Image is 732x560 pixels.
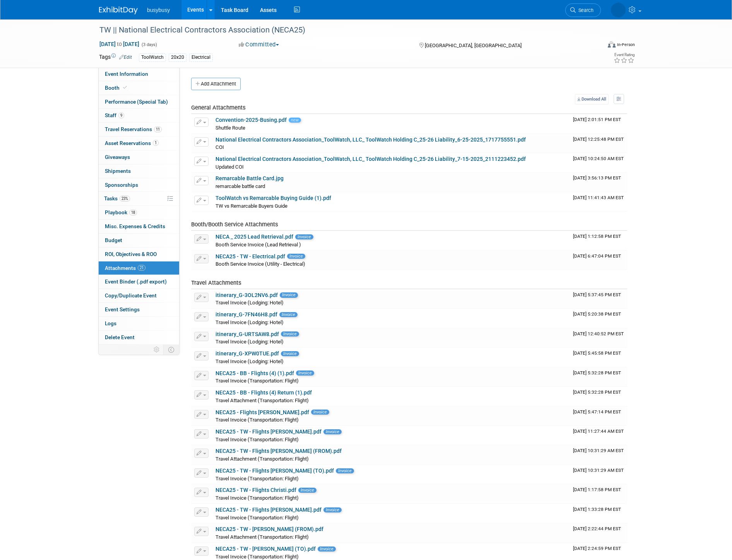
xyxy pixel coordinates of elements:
a: Remarcable Battle Card.jpg [215,175,284,181]
a: Travel Reservations11 [99,123,179,136]
span: Booth/Booth Service Attachments [191,221,278,228]
span: Travel Invoice (Transportation: Flight) [215,378,299,384]
span: Delete Event [105,334,135,340]
span: Invoice [323,429,342,434]
a: Delete Event [99,331,179,344]
td: Upload Timestamp [570,523,627,543]
a: Misc. Expenses & Credits [99,220,179,233]
td: Upload Timestamp [570,445,627,464]
span: Sponsorships [105,182,138,188]
span: [GEOGRAPHIC_DATA], [GEOGRAPHIC_DATA] [425,43,522,48]
span: Invoice [295,234,313,239]
a: Performance (Special Tab) [99,95,179,109]
a: itinerary_G-7FN46H8.pdf [215,311,277,318]
a: NECA25 - BB - Flights (4) Return (1).pdf [215,389,312,396]
span: Invoice [336,468,354,473]
span: Upload Timestamp [573,448,624,453]
a: NECA25 - TW - Flights [PERSON_NAME] (FROM).pdf [215,448,342,454]
span: Tasks [104,195,130,201]
img: ExhibitDay [99,7,138,14]
span: Upload Timestamp [573,175,621,181]
span: Invoice [281,351,299,356]
td: Upload Timestamp [570,289,627,309]
a: NECA _ 2025 Lead Retrieval.pdf [215,234,293,240]
a: Copy/Duplicate Event [99,289,179,302]
span: Travel Invoice (Lodging: Hotel) [215,359,284,364]
a: NECA25 - TW - Flights [PERSON_NAME].pdf [215,507,322,513]
a: Sponsorships [99,178,179,192]
span: Travel Invoice (Transportation: Flight) [215,476,299,481]
a: NECA25 - TW - [PERSON_NAME] (TO).pdf [215,546,316,552]
span: 23% [120,196,130,201]
span: Travel Invoice (Lodging: Hotel) [215,319,284,325]
span: Travel Reservations [105,126,162,132]
span: Attachments [105,265,145,271]
span: Shipments [105,168,131,174]
span: Invoice [323,507,342,512]
span: Travel Invoice (Lodging: Hotel) [215,339,284,345]
button: Add Attachment [191,78,241,90]
a: itinerary_G-URTSAW8.pdf [215,331,279,337]
div: ToolWatch [139,53,166,61]
a: ROI, Objectives & ROO [99,248,179,261]
td: Tags [99,53,132,62]
td: Upload Timestamp [570,328,627,348]
span: Upload Timestamp [573,253,621,259]
a: itinerary_G-3OL2NV6.pdf [215,292,278,298]
td: Personalize Event Tab Strip [150,345,164,355]
div: In-Person [617,42,635,48]
span: Upload Timestamp [573,429,624,434]
a: NECA25 - TW - [PERSON_NAME] (FROM).pdf [215,526,323,532]
a: Event Binder (.pdf export) [99,275,179,289]
td: Upload Timestamp [570,231,627,250]
span: Upload Timestamp [573,331,624,336]
span: Upload Timestamp [573,487,621,492]
span: Booth [105,85,128,91]
img: Braden Gillespie [611,3,626,17]
span: General Attachments [191,104,246,111]
span: Upload Timestamp [573,389,621,395]
a: NECA25 - TW - Electrical.pdf [215,253,285,260]
span: Travel Attachment (Transportation: Flight) [215,398,309,403]
div: TW || National Electrical Contractors Association (NECA25) [97,23,589,37]
span: Staff [105,112,124,118]
button: Committed [236,41,282,49]
span: Performance (Special Tab) [105,99,168,105]
span: Upload Timestamp [573,526,621,531]
span: 21 [138,265,145,271]
td: Upload Timestamp [570,309,627,328]
span: Invoice [296,370,314,376]
a: National Electrical Contractors Association_ToolWatch, LLC_ ToolWatch Holding C_25-26 Liability_6... [215,137,526,143]
span: 9 [118,113,124,118]
span: Upload Timestamp [573,311,621,317]
td: Upload Timestamp [570,251,627,270]
i: Booth reservation complete [123,85,127,90]
td: Toggle Event Tabs [164,345,180,355]
span: Invoice [287,254,305,259]
a: Logs [99,317,179,330]
span: Asset Reservations [105,140,159,146]
span: remarcable battle card [215,183,265,189]
a: Staff9 [99,109,179,122]
span: Updated COI [215,164,244,170]
span: Booth Service Invoice (Lead Retrieval ) [215,242,301,248]
a: Tasks23% [99,192,179,205]
td: Upload Timestamp [570,192,627,212]
span: Copy/Duplicate Event [105,292,157,299]
td: Upload Timestamp [570,406,627,426]
span: Upload Timestamp [573,156,624,161]
span: COI [215,144,224,150]
span: Invoice [298,488,316,493]
a: Convention-2025-Busing.pdf [215,117,287,123]
a: ToolWatch vs Remarcable Buying Guide (1).pdf [215,195,331,201]
a: National Electrical Contractors Association_ToolWatch, LLC_ ToolWatch Holding C_25-26 Liability_7... [215,156,526,162]
span: Upload Timestamp [573,195,624,200]
span: Event Binder (.pdf export) [105,278,167,285]
span: Invoice [281,331,299,336]
div: Electrical [189,53,213,61]
span: Travel Invoice (Transportation: Flight) [215,515,299,521]
a: NECA25 - BB - Flights (4) (1).pdf [215,370,294,376]
div: 20x20 [169,53,186,61]
span: Shuttle Route [215,125,245,131]
a: NECA25 - TW - Flights [PERSON_NAME].pdf [215,429,322,435]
